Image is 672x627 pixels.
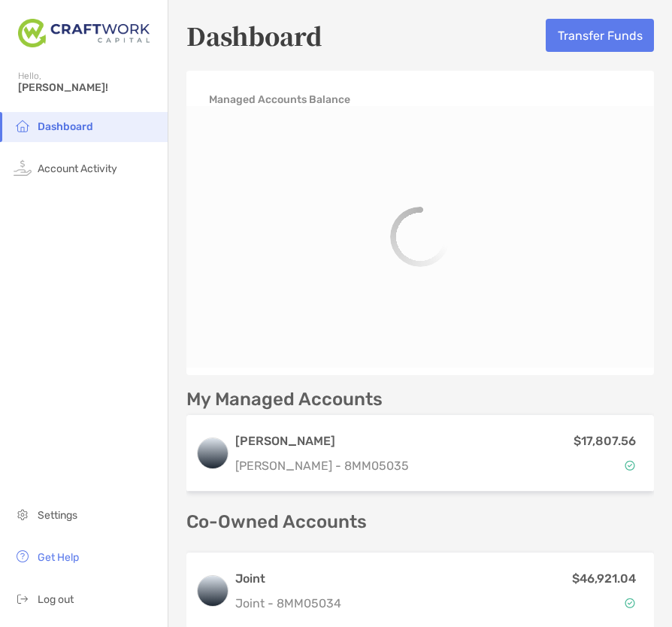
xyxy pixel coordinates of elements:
span: Log out [38,593,74,606]
img: settings icon [14,505,32,523]
span: [PERSON_NAME]! [18,81,159,94]
p: Joint - 8MM05034 [235,594,341,613]
p: $46,921.04 [572,569,636,588]
span: Dashboard [38,120,93,133]
img: Zoe Logo [18,6,150,60]
img: Account Status icon [625,598,635,608]
h3: Joint [235,570,341,588]
p: My Managed Accounts [186,390,383,409]
p: [PERSON_NAME] - 8MM05035 [235,456,409,475]
img: activity icon [14,159,32,177]
p: $17,807.56 [574,432,636,450]
h5: Dashboard [186,18,322,53]
img: Account Status icon [625,460,635,471]
p: Co-Owned Accounts [186,513,654,532]
img: get-help icon [14,547,32,565]
h3: [PERSON_NAME] [235,432,409,450]
button: Transfer Funds [546,19,654,52]
img: household icon [14,117,32,135]
h4: Managed Accounts Balance [209,93,350,106]
span: Account Activity [38,162,117,175]
img: logo account [198,576,228,606]
img: logo account [198,438,228,468]
img: logout icon [14,589,32,607]
span: Get Help [38,551,79,564]
span: Settings [38,509,77,522]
